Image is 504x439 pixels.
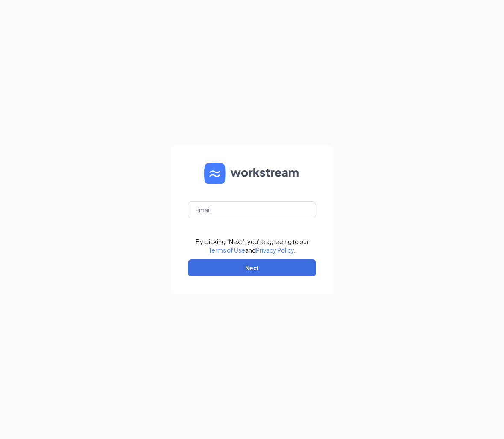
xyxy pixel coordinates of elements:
a: Terms of Use [209,246,245,254]
button: Next [188,259,316,276]
input: Email [188,201,316,218]
a: Privacy Policy [256,246,294,254]
img: WS logo and Workstream text [204,163,300,184]
div: By clicking "Next", you're agreeing to our and . [196,237,309,254]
